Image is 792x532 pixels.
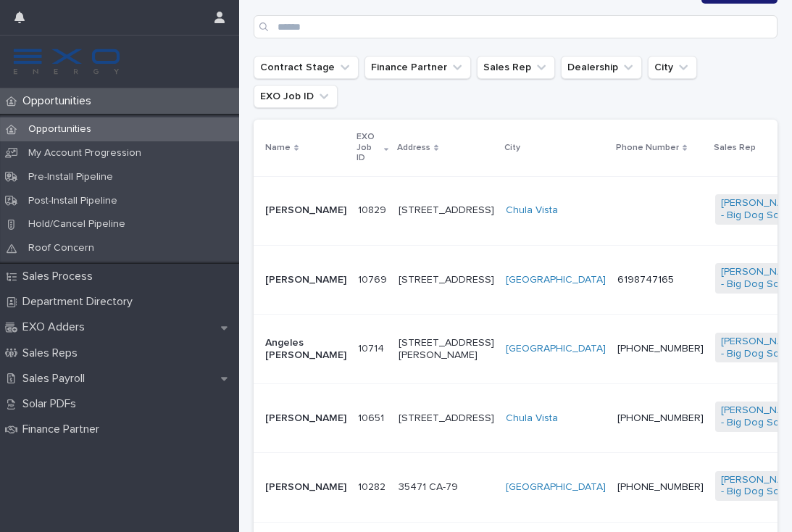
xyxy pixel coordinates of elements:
a: [GEOGRAPHIC_DATA] [506,481,606,494]
button: Sales Rep [477,56,555,79]
p: [PERSON_NAME] [265,481,346,494]
p: [STREET_ADDRESS] [399,274,494,286]
a: 6198747165 [617,275,674,285]
button: City [648,56,697,79]
p: EXO Adders [17,320,96,334]
p: City [504,140,520,156]
button: Finance Partner [364,56,471,79]
p: Name [265,140,291,156]
input: Search [254,15,778,38]
p: Sales Payroll [17,372,96,386]
p: 35471 CA-79 [399,481,494,494]
p: [PERSON_NAME] [265,274,346,286]
p: 10769 [358,271,390,286]
a: [GEOGRAPHIC_DATA] [506,274,606,286]
button: EXO Job ID [254,85,338,108]
a: [PHONE_NUMBER] [617,413,704,423]
a: Chula Vista [506,412,558,425]
p: [STREET_ADDRESS] [399,204,494,217]
p: 10282 [358,478,388,494]
p: [PERSON_NAME] [265,412,346,425]
p: 10829 [358,201,389,217]
p: Solar PDFs [17,397,88,411]
p: 10714 [358,340,387,355]
p: Angeles [PERSON_NAME] [265,337,346,362]
p: 10651 [358,410,387,425]
p: Hold/Cancel Pipeline [17,218,137,230]
p: Sales Process [17,270,104,283]
p: EXO Job ID [357,129,380,166]
p: Department Directory [17,295,144,309]
p: Phone Number [616,140,679,156]
p: Finance Partner [17,423,111,436]
a: Chula Vista [506,204,558,217]
p: [STREET_ADDRESS][PERSON_NAME] [399,337,494,362]
p: Opportunities [17,123,103,136]
button: Contract Stage [254,56,359,79]
p: Opportunities [17,94,103,108]
p: [PERSON_NAME] [265,204,346,217]
p: Sales Rep [714,140,756,156]
a: [GEOGRAPHIC_DATA] [506,343,606,355]
p: [STREET_ADDRESS] [399,412,494,425]
p: Pre-Install Pipeline [17,171,125,183]
p: Address [397,140,430,156]
button: Dealership [561,56,642,79]
p: Roof Concern [17,242,106,254]
a: [PHONE_NUMBER] [617,344,704,354]
img: FKS5r6ZBThi8E5hshIGi [12,47,122,76]
p: Post-Install Pipeline [17,195,129,207]
p: Sales Reps [17,346,89,360]
p: My Account Progression [17,147,153,159]
a: [PHONE_NUMBER] [617,482,704,492]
